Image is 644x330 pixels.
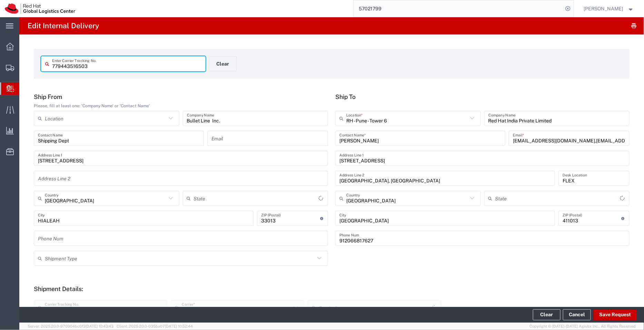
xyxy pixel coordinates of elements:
[354,0,563,17] input: Search for shipment number, reference number
[28,324,113,328] span: Server: 2025.20.0-970904bc0f3
[34,103,328,109] div: Please, fill at least one: 'Company Name' or 'Contact Name'
[28,17,99,34] h4: Edit Internal Delivery
[584,4,635,13] button: [PERSON_NAME]
[335,93,630,100] h5: Ship To
[563,309,591,320] a: Cancel
[165,324,193,328] span: [DATE] 10:52:44
[533,309,561,320] button: Clear
[584,5,623,12] span: Pallav Sen Gupta
[529,323,636,329] span: Copyright © [DATE]-[DATE] Agistix Inc., All Rights Reserved
[34,285,630,292] h5: Shipment Details:
[117,324,193,328] span: Client: 2025.20.0-035ba07
[34,93,328,100] h5: Ship From
[209,56,237,71] button: Clear
[86,324,113,328] span: [DATE] 10:43:43
[5,3,75,14] img: logo
[593,309,637,320] button: Save Request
